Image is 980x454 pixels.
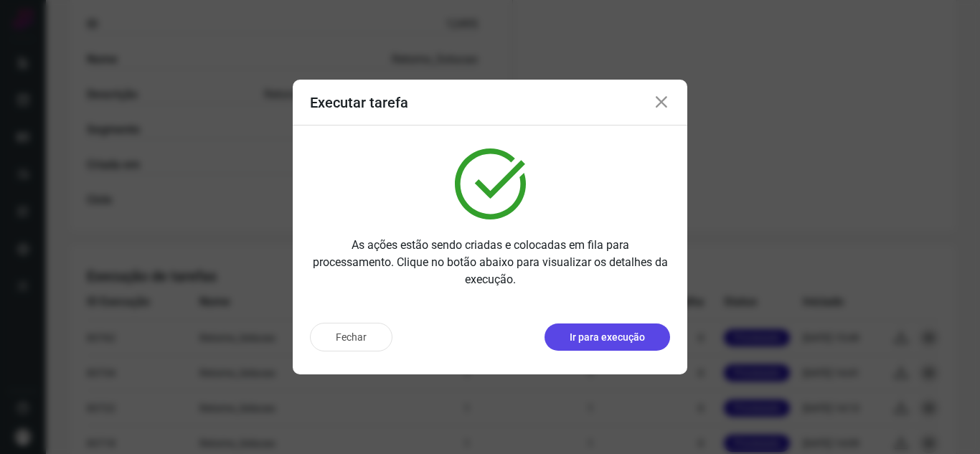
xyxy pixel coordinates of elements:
[310,323,392,351] button: Fechar
[310,94,408,111] h3: Executar tarefa
[545,323,670,351] button: Ir para execução
[455,148,526,219] img: verified.svg
[570,330,645,345] p: Ir para execução
[310,237,670,288] p: As ações estão sendo criadas e colocadas em fila para processamento. Clique no botão abaixo para ...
